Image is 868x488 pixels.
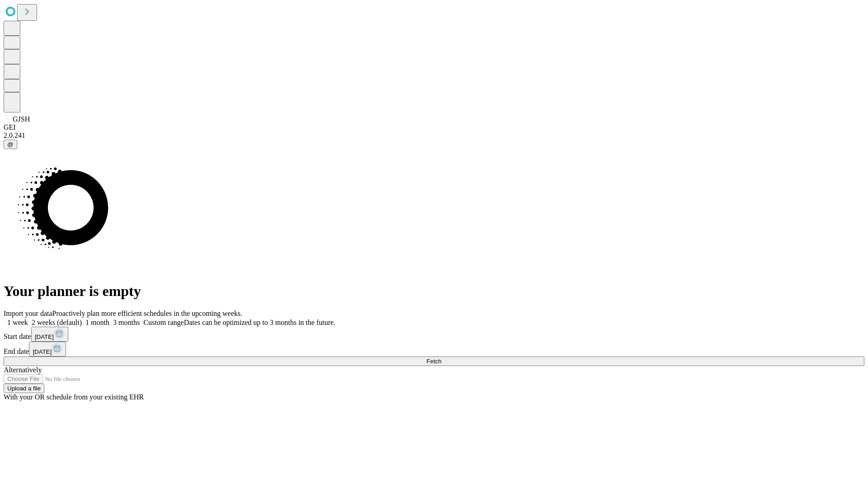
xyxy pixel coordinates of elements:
span: With your OR schedule from your existing EHR [4,393,144,401]
span: Custom range [143,319,184,326]
button: Upload a file [4,384,44,393]
span: @ [7,141,14,148]
h1: Your planner is empty [4,283,864,300]
span: GJSH [13,115,30,123]
span: Fetch [426,358,441,365]
span: 1 week [7,319,28,326]
button: [DATE] [31,327,68,342]
button: [DATE] [29,342,66,357]
span: Proactively plan more efficient schedules in the upcoming weeks. [52,310,242,317]
span: Alternatively [4,366,42,374]
div: 2.0.241 [4,131,864,140]
button: Fetch [4,357,864,366]
span: 1 month [85,319,109,326]
span: Import your data [4,310,52,317]
span: [DATE] [33,348,52,355]
span: 3 months [113,319,140,326]
button: @ [4,140,17,149]
div: End date [4,342,864,357]
div: GEI [4,123,864,131]
span: [DATE] [35,333,54,340]
span: Dates can be optimized up to 3 months in the future. [184,319,335,326]
span: 2 weeks (default) [32,319,82,326]
div: Start date [4,327,864,342]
